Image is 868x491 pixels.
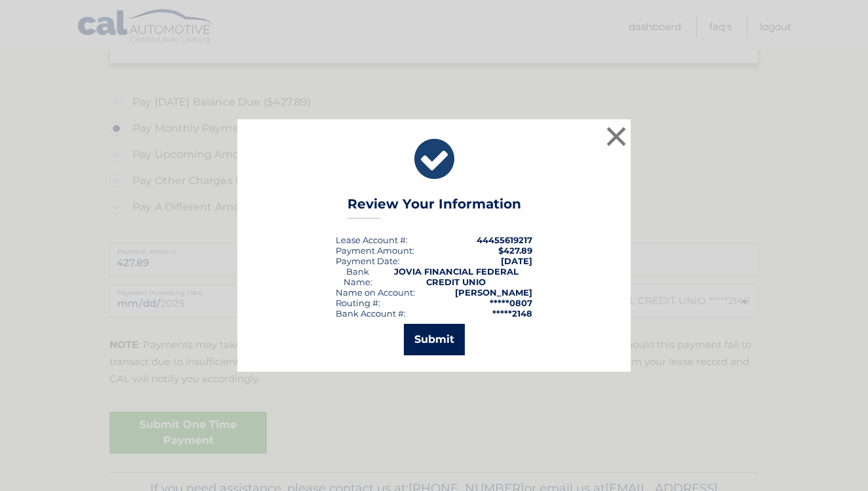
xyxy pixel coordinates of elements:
h3: Review Your Information [347,196,521,219]
button: × [603,123,629,149]
div: Payment Amount: [336,245,414,256]
div: Lease Account #: [336,235,408,245]
button: Submit [404,324,465,355]
div: Bank Account #: [336,308,406,319]
strong: 44455619217 [477,235,532,245]
span: Payment Date [336,256,398,266]
span: $427.89 [498,245,532,256]
div: Bank Name: [336,266,380,287]
div: Routing #: [336,298,380,308]
div: Name on Account: [336,287,415,298]
span: [DATE] [501,256,532,266]
div: : [336,256,400,266]
strong: JOVIA FINANCIAL FEDERAL CREDIT UNIO [394,266,519,287]
strong: [PERSON_NAME] [455,287,532,298]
